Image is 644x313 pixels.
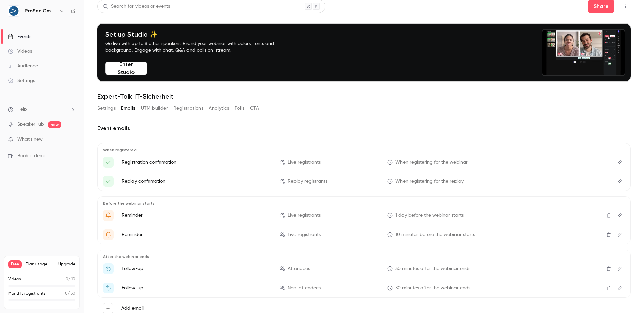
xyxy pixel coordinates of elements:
[614,157,625,168] button: Edit
[603,229,614,240] button: Delete
[121,103,135,114] button: Emails
[103,254,625,259] p: After the webinar ends
[58,262,75,267] button: Upgrade
[288,265,310,272] span: Attendees
[8,260,22,268] span: Free
[603,263,614,274] button: Delete
[103,157,625,168] li: Here's your access link to {{ event_name }}!
[65,292,68,296] span: 0
[103,3,170,10] div: Search for videos or events
[105,30,290,38] h4: Set up Studio ✨
[603,210,614,221] button: Delete
[122,231,272,238] p: Reminder
[235,103,245,114] button: Polls
[614,283,625,293] button: Edit
[103,201,625,206] p: Before the webinar starts
[105,62,147,75] button: Enter Studio
[26,262,54,267] span: Plan usage
[209,103,229,114] button: Analytics
[97,103,116,114] button: Settings
[97,124,631,132] h2: Event emails
[65,291,75,297] p: / 30
[288,212,321,219] span: Live registrants
[8,276,21,283] p: Videos
[103,283,625,293] li: Watch the replay of {{ event_name }}
[395,159,468,166] span: When registering for the webinar
[173,103,203,114] button: Registrations
[122,178,272,185] p: Replay confirmation
[17,152,46,160] span: Book a demo
[288,159,321,166] span: Live registrants
[97,92,631,100] h1: Expert-Talk IT-Sicherheit
[17,136,43,143] span: What's new
[48,121,61,128] span: new
[66,277,68,281] span: 0
[288,231,321,238] span: Live registrants
[103,176,625,187] li: Here's your access link to {{ event_name }}!
[8,63,38,69] div: Audience
[288,178,327,185] span: Replay registrants
[395,265,470,272] span: 30 minutes after the webinar ends
[8,33,31,40] div: Events
[8,291,46,297] p: Monthly registrants
[17,106,27,113] span: Help
[103,229,625,240] li: {{ event_name }} is about to go live
[122,285,272,291] p: Follow-up
[603,283,614,293] button: Delete
[250,103,259,114] button: CTA
[66,276,75,283] p: / 10
[395,285,470,292] span: 30 minutes after the webinar ends
[122,265,272,272] p: Follow-up
[614,176,625,187] button: Edit
[395,231,475,238] span: 10 minutes before the webinar starts
[25,8,56,14] h6: ProSec GmbH
[103,210,625,221] li: Get Ready for '{{ event_name }}' tomorrow!
[122,159,272,166] p: Registration confirmation
[103,147,625,153] p: When registered
[614,263,625,274] button: Edit
[395,212,464,219] span: 1 day before the webinar starts
[122,212,272,219] p: Reminder
[105,40,290,54] p: Go live with up to 8 other speakers. Brand your webinar with colors, fonts and background. Engage...
[614,229,625,240] button: Edit
[8,6,19,16] img: ProSec GmbH
[288,285,321,292] span: Non-attendees
[103,263,625,274] li: Thanks for attending {{ event_name }}
[141,103,168,114] button: UTM builder
[8,48,32,55] div: Videos
[8,77,35,84] div: Settings
[614,210,625,221] button: Edit
[395,178,464,185] span: When registering for the replay
[8,106,76,113] li: help-dropdown-opener
[17,121,44,128] a: SpeakerHub
[121,305,144,312] label: Add email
